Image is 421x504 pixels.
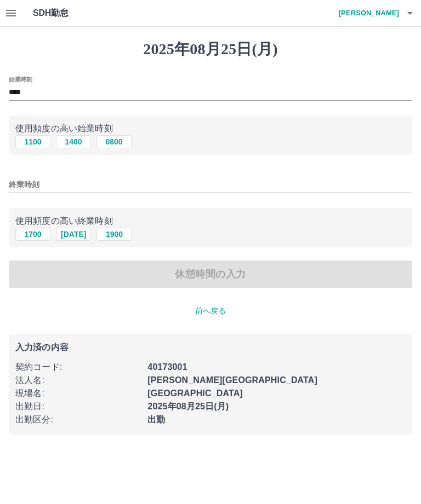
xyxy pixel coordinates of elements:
[9,40,412,59] h1: 2025年08月25日(月)
[56,228,91,241] button: [DATE]
[9,75,32,83] label: 始業時刻
[147,415,165,424] b: 出勤
[96,135,132,148] button: 0800
[15,215,406,228] p: 使用頻度の高い終業時刻
[15,343,406,352] p: 入力済の内容
[56,135,91,148] button: 1400
[15,135,50,148] button: 1100
[15,361,141,374] p: 契約コード :
[147,389,243,398] b: [GEOGRAPHIC_DATA]
[15,374,141,387] p: 法人名 :
[147,362,187,372] b: 40173001
[9,305,412,317] p: 前へ戻る
[15,228,50,241] button: 1700
[15,122,406,135] p: 使用頻度の高い始業時刻
[147,375,317,385] b: [PERSON_NAME][GEOGRAPHIC_DATA]
[96,228,132,241] button: 1900
[15,413,141,426] p: 出勤区分 :
[15,400,141,413] p: 出勤日 :
[147,402,229,411] b: 2025年08月25日(月)
[15,387,141,400] p: 現場名 :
